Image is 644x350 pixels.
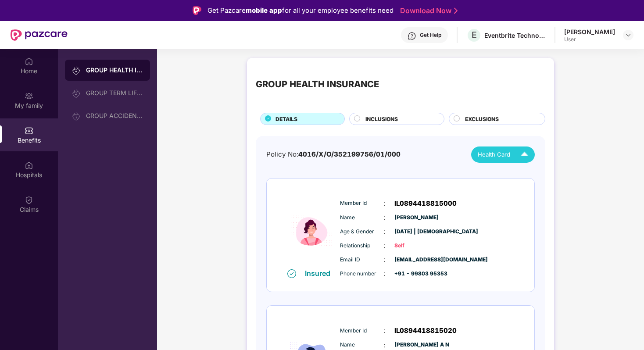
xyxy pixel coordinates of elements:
[246,6,282,14] strong: mobile app
[305,269,336,278] div: Insured
[287,269,296,278] img: svg+xml;base64,PHN2ZyB4bWxucz0iaHR0cDovL3d3dy53My5vcmcvMjAwMC9zdmciIHdpZHRoPSIxNiIgaGVpZ2h0PSIxNi...
[625,32,632,39] img: svg+xml;base64,PHN2ZyBpZD0iRHJvcGRvd24tMzJ4MzIiIHhtbG5zPSJodHRwOi8vd3d3LnczLm9yZy8yMDAwL3N2ZyIgd2...
[25,57,33,66] img: svg+xml;base64,PHN2ZyBpZD0iSG9tZSIgeG1sbnM9Imh0dHA6Ly93d3cudzMub3JnLzIwMDAvc3ZnIiB3aWR0aD0iMjAiIG...
[384,326,386,336] span: :
[25,92,33,100] img: svg+xml;base64,PHN2ZyB3aWR0aD0iMjAiIGhlaWdodD0iMjAiIHZpZXdCb3g9IjAgMCAyMCAyMCIgZmlsbD0ibm9uZSIgeG...
[400,6,455,15] a: Download Now
[72,89,81,98] img: svg+xml;base64,PHN2ZyB3aWR0aD0iMjAiIGhlaWdodD0iMjAiIHZpZXdCb3g9IjAgMCAyMCAyMCIgZmlsbD0ibm9uZSIgeG...
[275,115,297,123] span: DETAILS
[394,228,438,236] span: [DATE] | [DEMOGRAPHIC_DATA]
[285,192,338,268] img: icon
[484,31,546,39] div: Eventbrite Technologies India Private Limited
[25,161,33,170] img: svg+xml;base64,PHN2ZyBpZD0iSG9zcGl0YWxzIiB4bWxucz0iaHR0cDovL3d3dy53My5vcmcvMjAwMC9zdmciIHdpZHRoPS...
[384,213,386,222] span: :
[266,149,401,160] div: Policy No:
[394,198,457,209] span: IL0894418815000
[340,256,384,264] span: Email ID
[384,255,386,264] span: :
[72,112,81,121] img: svg+xml;base64,PHN2ZyB3aWR0aD0iMjAiIGhlaWdodD0iMjAiIHZpZXdCb3g9IjAgMCAyMCAyMCIgZmlsbD0ibm9uZSIgeG...
[564,36,615,43] div: User
[25,126,33,135] img: svg+xml;base64,PHN2ZyBpZD0iQmVuZWZpdHMiIHhtbG5zPSJodHRwOi8vd3d3LnczLm9yZy8yMDAwL3N2ZyIgd2lkdGg9Ij...
[517,147,532,162] img: Icuh8uwCUCF+XjCZyLQsAKiDCM9HiE6CMYmKQaPGkZKaA32CAAACiQcFBJY0IsAAAAASUVORK5CYII=
[256,77,379,91] div: GROUP HEALTH INSURANCE
[384,340,386,350] span: :
[394,256,438,264] span: [EMAIL_ADDRESS][DOMAIN_NAME]
[465,115,499,123] span: EXCLUSIONS
[11,29,68,41] img: New Pazcare Logo
[454,6,458,15] img: Stroke
[340,199,384,207] span: Member Id
[384,269,386,279] span: :
[340,327,384,335] span: Member Id
[471,146,535,163] button: Health Card
[384,199,386,208] span: :
[340,341,384,349] span: Name
[208,5,394,16] div: Get Pazcare for all your employee benefits need
[340,270,384,278] span: Phone number
[340,242,384,250] span: Relationship
[564,28,615,36] div: [PERSON_NAME]
[478,150,510,159] span: Health Card
[394,270,438,278] span: +91 - 99803 95353
[340,214,384,222] span: Name
[25,196,33,204] img: svg+xml;base64,PHN2ZyBpZD0iQ2xhaW0iIHhtbG5zPSJodHRwOi8vd3d3LnczLm9yZy8yMDAwL3N2ZyIgd2lkdGg9IjIwIi...
[394,325,457,336] span: IL0894418815020
[394,242,438,250] span: Self
[86,66,143,75] div: GROUP HEALTH INSURANCE
[193,6,201,15] img: Logo
[298,150,401,158] span: 4016/X/O/352199756/01/000
[365,115,398,123] span: INCLUSIONS
[86,89,143,96] div: GROUP TERM LIFE INSURANCE
[408,32,416,40] img: svg+xml;base64,PHN2ZyBpZD0iSGVscC0zMngzMiIgeG1sbnM9Imh0dHA6Ly93d3cudzMub3JnLzIwMDAvc3ZnIiB3aWR0aD...
[384,227,386,236] span: :
[394,341,438,349] span: [PERSON_NAME] A N
[384,241,386,250] span: :
[394,214,438,222] span: [PERSON_NAME]
[72,66,81,75] img: svg+xml;base64,PHN2ZyB3aWR0aD0iMjAiIGhlaWdodD0iMjAiIHZpZXdCb3g9IjAgMCAyMCAyMCIgZmlsbD0ibm9uZSIgeG...
[340,228,384,236] span: Age & Gender
[420,32,441,39] div: Get Help
[472,30,477,40] span: E
[86,112,143,119] div: GROUP ACCIDENTAL INSURANCE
